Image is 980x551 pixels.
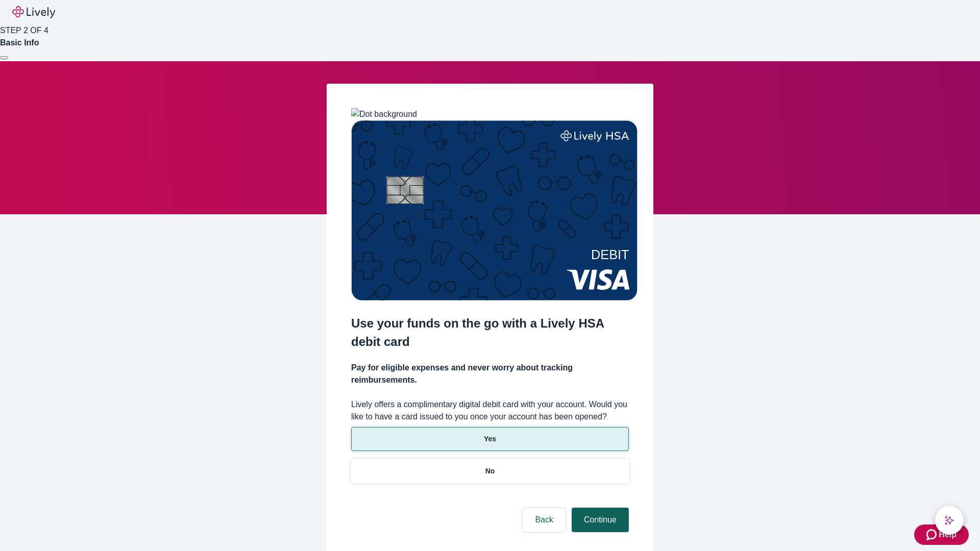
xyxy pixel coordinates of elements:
button: Back [523,508,566,532]
button: Zendesk support iconHelp [914,524,969,545]
svg: Zendesk support icon [926,529,939,541]
svg: Lively AI Assistant [944,515,954,525]
h4: Pay for eligible expenses and never worry about tracking reimbursements. [351,362,629,386]
p: No [485,466,495,477]
p: Yes [484,434,496,444]
button: chat [935,506,964,535]
span: Help [939,529,957,541]
img: Dot background [351,108,417,120]
img: Debit card [351,120,638,300]
button: No [351,459,629,483]
img: Lively [12,6,55,18]
h2: Use your funds on the go with a Lively HSA debit card [351,314,629,351]
button: Yes [351,427,629,451]
label: Lively offers a complimentary digital debit card with your account. Would you like to have a card... [351,398,629,423]
button: Continue [572,508,629,532]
